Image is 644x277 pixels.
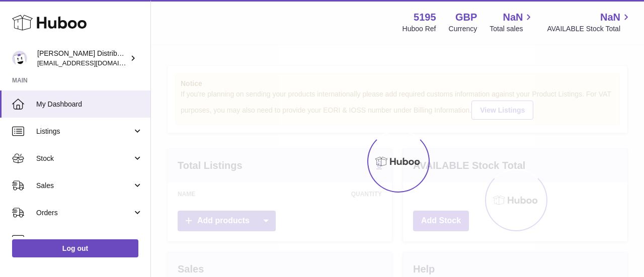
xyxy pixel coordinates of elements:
[547,11,632,34] a: NaN AVAILABLE Stock Total
[503,11,523,24] span: NaN
[490,11,534,34] a: NaN Total sales
[36,100,143,109] span: My Dashboard
[36,235,143,245] span: Usage
[455,11,477,24] strong: GBP
[36,181,132,191] span: Sales
[12,51,27,66] img: mccormackdistr@gmail.com
[547,24,632,34] span: AVAILABLE Stock Total
[36,154,132,163] span: Stock
[37,49,128,68] div: [PERSON_NAME] Distribution
[490,24,534,34] span: Total sales
[36,127,132,136] span: Listings
[449,24,477,34] div: Currency
[403,24,436,34] div: Huboo Ref
[36,208,132,218] span: Orders
[414,11,436,24] strong: 5195
[12,239,138,257] a: Log out
[37,59,148,67] span: [EMAIL_ADDRESS][DOMAIN_NAME]
[600,11,620,24] span: NaN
